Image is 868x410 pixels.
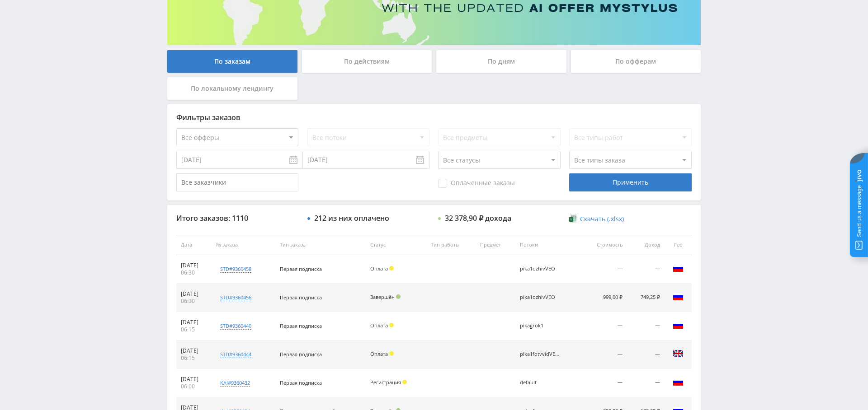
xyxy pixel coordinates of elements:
span: Холд [389,266,394,270]
td: — [627,255,665,284]
div: [DATE] [181,290,207,298]
span: Первая подписка [280,379,322,386]
th: Тип работы [426,235,476,255]
div: По заказам [167,50,297,73]
div: [DATE] [181,376,207,383]
th: Предмет [476,235,515,255]
div: [DATE] [181,347,207,354]
div: [DATE] [181,319,207,326]
img: rus.png [673,291,684,302]
div: kai#9360432 [220,379,250,387]
th: Потоки [515,235,581,255]
img: rus.png [673,263,684,274]
img: rus.png [673,320,684,331]
td: 999,00 ₽ [581,284,627,312]
div: pika1ozhivVEO [520,294,561,300]
th: Статус [366,235,426,255]
th: Гео [665,235,692,255]
th: Тип заказа [275,235,366,255]
th: Доход [627,235,665,255]
div: default [520,380,561,386]
span: Холд [389,323,394,327]
td: — [627,340,665,369]
th: Дата [176,235,212,255]
div: pika1ozhivVEO [520,266,561,272]
span: Завершён [370,294,395,300]
th: Стоимость [581,235,627,255]
span: Регистрация [370,379,401,386]
td: — [627,312,665,340]
div: 32 378,90 ₽ дохода [445,214,511,222]
span: Первая подписка [280,266,322,272]
div: std#9360440 [220,322,251,330]
td: — [627,369,665,397]
div: pikagrok1 [520,323,561,329]
span: Холд [402,380,407,384]
input: Все заказчики [176,173,298,191]
div: 06:00 [181,383,207,390]
span: Оплата [370,265,388,272]
div: 06:30 [181,269,207,276]
div: По дням [436,50,566,73]
span: Оплата [370,322,388,329]
div: std#9360456 [220,294,251,301]
div: std#9360458 [220,266,251,273]
div: Применить [569,173,691,191]
img: xlsx [569,214,577,223]
span: Холд [389,351,394,356]
div: 06:15 [181,354,207,362]
td: — [581,340,627,369]
td: — [581,255,627,284]
div: По действиям [302,50,432,73]
div: Итого заказов: 1110 [176,214,298,222]
div: Фильтры заказов [176,113,692,121]
div: std#9360444 [220,351,251,358]
div: 06:15 [181,326,207,333]
span: Оплата [370,350,388,357]
span: Скачать (.xlsx) [580,215,624,223]
td: 749,25 ₽ [627,284,665,312]
a: Скачать (.xlsx) [569,214,623,224]
div: 06:30 [181,298,207,305]
td: — [581,312,627,340]
div: [DATE] [181,262,207,269]
th: № заказа [212,235,275,255]
div: 212 из них оплачено [314,214,389,222]
span: Первая подписка [280,294,322,301]
span: Первая подписка [280,322,322,329]
img: rus.png [673,377,684,387]
div: pika1fotvvidVEO3 [520,351,561,357]
div: По локальному лендингу [167,77,297,100]
span: Первая подписка [280,351,322,358]
span: Оплаченные заказы [438,179,515,188]
span: Подтвержден [396,294,401,299]
img: gbr.png [673,348,684,359]
div: По офферам [571,50,701,73]
td: — [581,369,627,397]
